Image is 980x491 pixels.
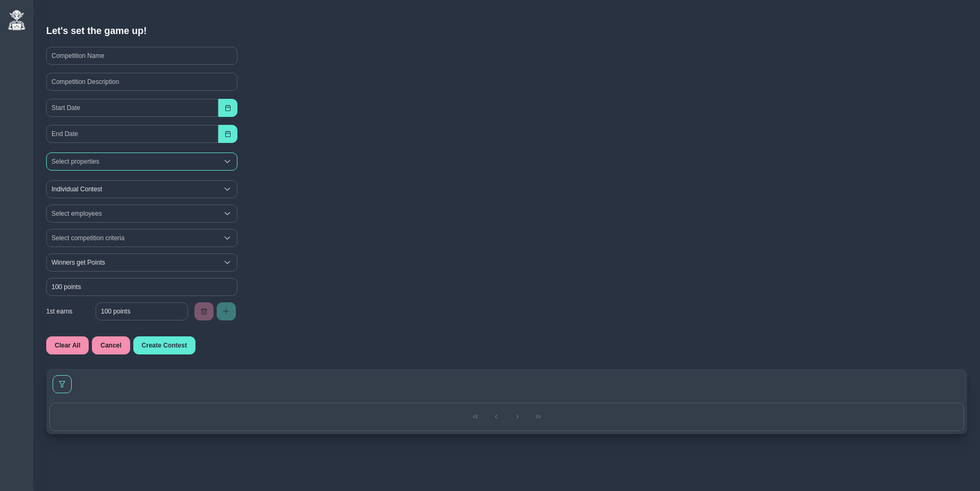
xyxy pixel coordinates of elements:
[218,181,237,198] div: Select contest type
[142,342,187,349] span: Create Contest
[47,181,218,198] span: Individual Contest
[46,99,218,117] input: Start Date
[46,125,218,143] input: End Date
[218,125,237,143] button: Choose Date
[46,278,237,296] input: Enter reward amount
[7,10,26,31] img: ReviewElf Logo
[55,342,80,349] span: Clear All
[218,254,237,271] div: Select reward type
[133,336,195,354] button: Create Contest
[47,205,218,222] div: Select employees
[92,336,130,354] button: Cancel
[47,230,218,247] div: Select competition criteria
[46,308,72,315] span: 1st earns
[47,254,218,271] span: Winners get Points
[46,47,237,65] input: Competition Name
[46,336,89,354] button: Clear All
[47,153,218,170] div: Select properties
[100,342,121,349] span: Cancel
[218,99,237,117] button: Choose Date
[46,73,237,91] input: Competition Description
[46,26,967,37] h4: Let's set the game up!
[96,302,188,320] input: Enter reward amount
